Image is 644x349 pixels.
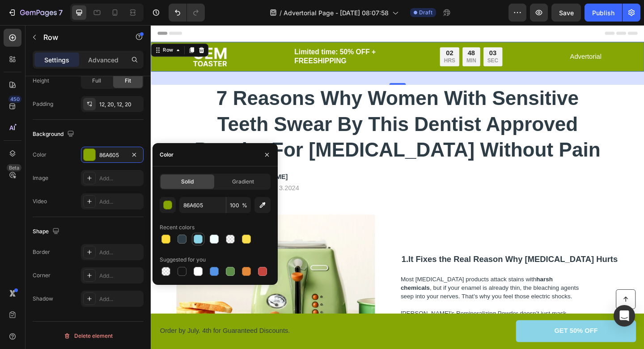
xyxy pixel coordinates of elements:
strong: harsh chemicals [271,273,437,289]
div: 450 [8,96,21,103]
div: Height [33,77,49,85]
div: Border [33,248,50,256]
p: Limited time: 50% OFF + FREESHIPPING [156,25,303,44]
div: Shape [33,226,61,238]
input: Eg: FFFFFF [179,197,226,213]
span: Save [559,9,574,17]
span: 1. [272,250,280,260]
h1: 7 Reasons Why Women With Sensitive Teeth Swear By This Dentist Approved Powder For [MEDICAL_DATA]... [46,65,491,151]
div: Padding [33,100,53,108]
button: Publish [585,4,622,22]
h2: By [80,160,162,171]
div: Background [33,128,76,140]
div: Add... [99,272,141,280]
div: Add... [99,249,141,257]
button: Save [551,4,581,22]
div: Image [33,174,48,182]
div: Video [33,197,47,205]
p: Advanced [88,55,119,65]
div: Open Intercom Messenger [614,305,635,327]
div: 03 [366,26,378,35]
p: Last Updated Mar 3.2024 [80,173,161,183]
div: Shadow [33,295,53,303]
div: Add... [99,198,141,206]
p: 7 [59,7,63,18]
img: gempages_575932370293621279-aa676d1c-9957-4067-8e7b-baade6b24e26.webp [46,158,72,185]
p: HRS [319,35,331,43]
span: Full [92,77,101,85]
div: 12, 20, 12, 20 [99,100,141,109]
div: Suggested for you [160,256,206,264]
div: Add... [99,174,141,183]
div: 02 [319,26,331,35]
div: Delete element [64,331,113,341]
strong: It Fixes the Real Reason Why [MEDICAL_DATA] Hurts [280,250,508,260]
p: Order by July. 4th for Guaranteed Discounts. [10,328,267,338]
span: / [280,8,282,17]
div: Publish [592,8,614,17]
strong: GET 50% OFF [439,329,486,336]
div: Add... [99,295,141,303]
span: [PERSON_NAME]’s Remineralizing Powder doesn’t just mask sensitivity—it tackles the by enamel firs... [271,310,471,336]
p: MIN [343,35,354,43]
a: GET 50% OFF [397,321,528,345]
p: Advertorial [456,30,490,39]
span: % [242,201,247,209]
p: Settings [44,55,69,65]
span: Gradient [232,178,254,186]
span: Most [MEDICAL_DATA] products attack stains with , but if your enamel is already thin, the bleachi... [271,273,465,299]
strong: [PERSON_NAME] [89,161,149,169]
div: Color [33,151,47,159]
p: Row [43,32,119,43]
iframe: Design area [151,25,644,349]
button: 7 [4,4,67,22]
div: Beta [7,164,21,171]
img: gempages_575932370293621279-e43b146d-e303-4525-88a3-1d8085b9f9e0.png [46,24,82,45]
div: 48 [343,26,354,35]
span: Draft [419,9,432,17]
div: Corner [33,271,51,279]
div: 86A605 [99,151,125,159]
div: Row [11,23,26,31]
button: Delete element [33,329,144,343]
span: Solid [181,178,194,186]
div: Color [160,151,174,159]
div: Undo/Redo [169,4,205,22]
p: SEC [366,35,378,43]
div: Recent colors [160,223,195,231]
span: Advertorial Page - [DATE] 08:07:58 [284,8,389,17]
span: Fit [125,77,131,85]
